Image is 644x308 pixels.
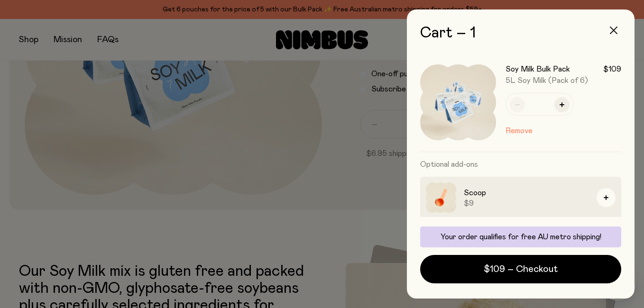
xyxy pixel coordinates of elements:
[506,64,570,74] h3: Soy Milk Bulk Pack
[484,263,558,276] span: $109 – Checkout
[464,199,589,208] span: $9
[420,152,621,177] h3: Optional add-ons
[420,25,621,42] h2: Cart – 1
[464,187,589,199] h3: Scoop
[420,255,621,283] button: $109 – Checkout
[426,232,616,242] p: Your order qualifies for free AU metro shipping!
[506,77,588,84] span: 5L Soy Milk (Pack of 6)
[506,125,533,136] button: Remove
[603,64,621,74] span: $109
